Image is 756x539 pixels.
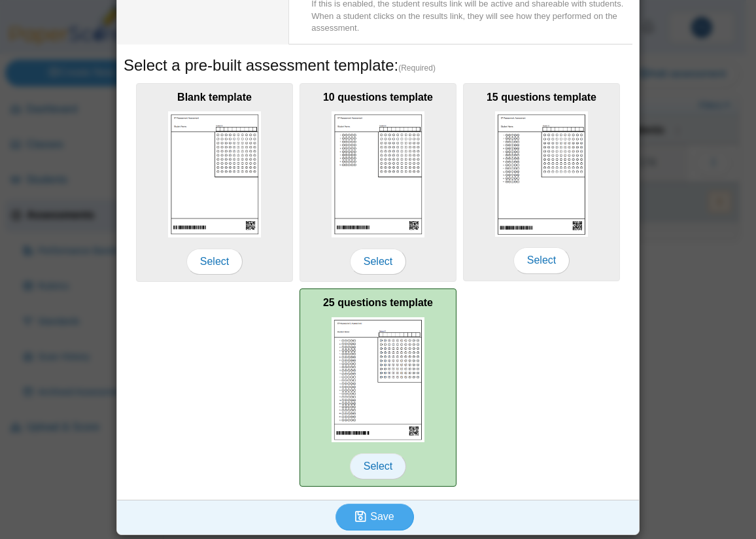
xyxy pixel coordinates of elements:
[350,453,406,479] span: Select
[186,249,243,275] span: Select
[513,247,570,273] span: Select
[332,111,424,237] img: scan_sheet_10_questions.png
[350,249,406,275] span: Select
[323,92,433,103] b: 10 questions template
[495,111,588,237] img: scan_sheet_15_questions.png
[332,317,424,443] img: scan_sheet_25_questions.png
[335,504,414,530] button: Save
[398,63,436,74] span: (Required)
[323,297,433,308] b: 25 questions template
[124,54,632,77] h5: Select a pre-built assessment template:
[487,92,596,103] b: 15 questions template
[370,511,394,522] span: Save
[177,92,252,103] b: Blank template
[168,111,261,237] img: scan_sheet_blank.png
